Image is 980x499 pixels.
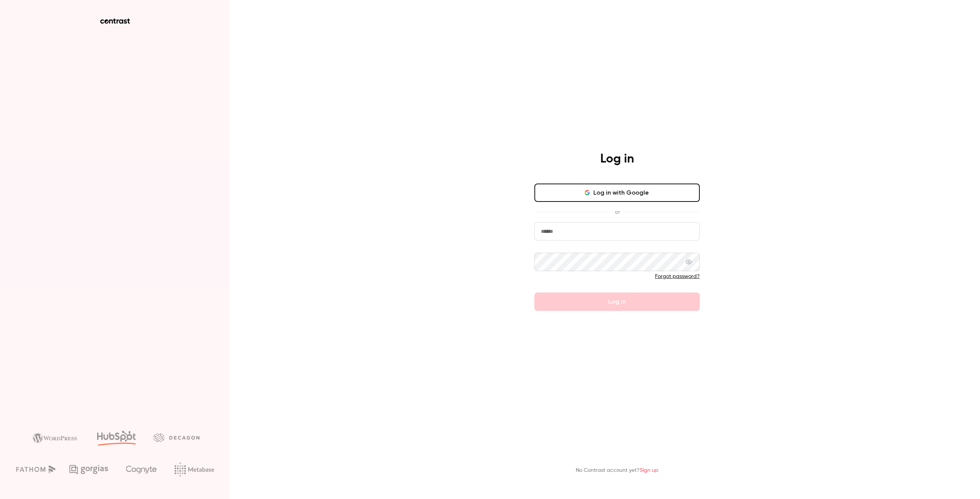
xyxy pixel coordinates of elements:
h4: Log in [600,151,634,167]
a: Sign up [640,468,658,473]
p: No Contrast account yet? [576,466,658,475]
img: decagon [154,433,199,442]
span: or [611,208,624,216]
button: Log in with Google [534,184,700,202]
a: Forgot password? [655,274,700,279]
